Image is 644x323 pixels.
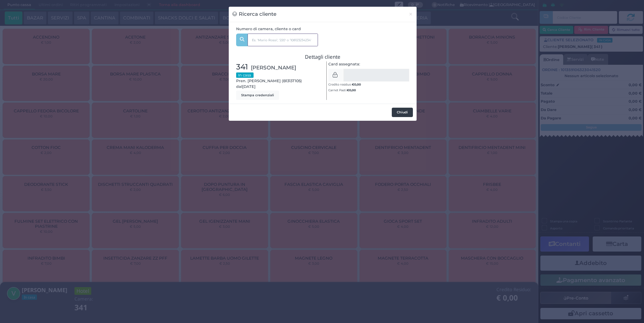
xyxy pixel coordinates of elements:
[251,64,296,71] span: [PERSON_NAME]
[236,26,301,32] label: Numero di camera, cliente o card
[236,91,279,100] button: Stampa credenziali
[248,34,318,46] input: Es. 'Mario Rossi', '220' o '108123234234'
[354,82,361,87] span: 0,00
[347,88,356,92] b: €
[328,61,360,67] label: Card assegnata:
[392,108,413,117] button: Chiudi
[349,88,356,92] span: 0,00
[328,88,356,92] small: Carnet Pasti:
[232,61,323,100] div: Pren. [PERSON_NAME] (B1313T105) dal
[328,83,361,86] small: Credito residuo:
[409,10,413,18] span: ×
[352,83,361,86] b: €
[405,7,417,22] button: Chiudi
[242,84,256,90] span: [DATE]
[236,72,254,78] small: In casa
[236,54,410,60] h3: Dettagli cliente
[236,61,248,73] span: 341
[232,10,276,18] h3: Ricerca cliente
